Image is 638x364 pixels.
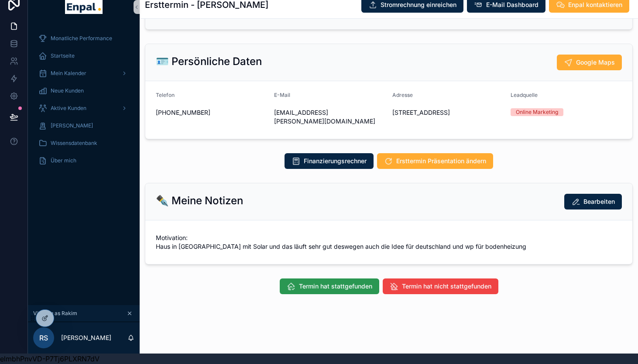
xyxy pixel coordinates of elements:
[304,157,367,165] span: Finanzierungsrechner
[51,87,84,94] span: Neue Kunden
[280,278,379,294] button: Termin hat stattgefunden
[33,118,134,134] a: [PERSON_NAME]
[156,108,267,117] span: [PHONE_NUMBER]
[516,108,558,116] div: Online Marketing
[381,0,456,9] span: Stromrechnung einreichen
[51,105,86,112] span: Aktive Kunden
[61,333,111,342] p: [PERSON_NAME]
[33,153,134,168] a: Über mich
[274,108,385,126] span: [EMAIL_ADDRESS][PERSON_NAME][DOMAIN_NAME]
[285,153,374,169] button: Finanzierungsrechner
[33,310,77,317] span: Viewing as Rakim
[33,48,134,64] a: Startseite
[392,108,504,117] span: [STREET_ADDRESS]
[156,92,175,98] span: Telefon
[568,0,622,9] span: Enpal kontaktieren
[28,24,140,180] div: scrollable content
[486,0,539,9] span: E-Mail Dashboard
[156,55,262,69] h2: 🪪 Persönliche Daten
[156,234,622,251] span: Motivation: Haus in [GEOGRAPHIC_DATA] mit Solar und das läuft sehr gut deswegen auch die Idee für...
[156,194,243,208] h2: ✒️ Meine Notizen
[383,278,498,294] button: Termin hat nicht stattgefunden
[564,194,622,209] button: Bearbeiten
[51,140,97,147] span: Wissensdatenbank
[39,333,48,343] span: RS
[33,65,134,81] a: Mein Kalender
[33,135,134,151] a: Wissensdatenbank
[51,157,76,164] span: Über mich
[576,58,615,67] span: Google Maps
[274,92,290,98] span: E-Mail
[51,70,86,77] span: Mein Kalender
[51,52,75,59] span: Startseite
[511,92,538,98] span: Leadquelle
[51,35,112,42] span: Monatliche Performance
[33,100,134,116] a: Aktive Kunden
[33,31,134,46] a: Monatliche Performance
[557,55,622,70] button: Google Maps
[299,282,372,291] span: Termin hat stattgefunden
[396,157,486,165] span: Ersttermin Präsentation ändern
[51,122,93,129] span: [PERSON_NAME]
[33,83,134,99] a: Neue Kunden
[392,92,413,98] span: Adresse
[377,153,493,169] button: Ersttermin Präsentation ändern
[402,282,491,291] span: Termin hat nicht stattgefunden
[583,197,615,206] span: Bearbeiten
